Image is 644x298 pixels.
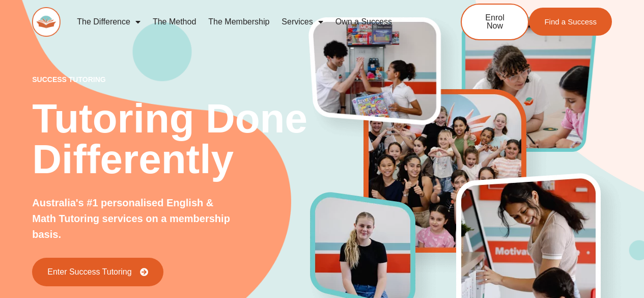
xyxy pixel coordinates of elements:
[461,4,529,40] a: Enrol Now
[544,18,597,25] span: Find a Success
[47,268,131,276] span: Enter Success Tutoring
[32,76,310,83] p: success tutoring
[147,10,202,34] a: The Method
[329,10,398,34] a: Own a Success
[529,8,612,36] a: Find a Success
[32,195,235,242] p: Australia's #1 personalised English & Math Tutoring services on a membership basis.
[71,10,147,34] a: The Difference
[32,98,310,180] h2: Tutoring Done Differently
[477,14,513,30] span: Enrol Now
[71,10,427,34] nav: Menu
[32,258,163,286] a: Enter Success Tutoring
[275,10,329,34] a: Services
[202,10,275,34] a: The Membership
